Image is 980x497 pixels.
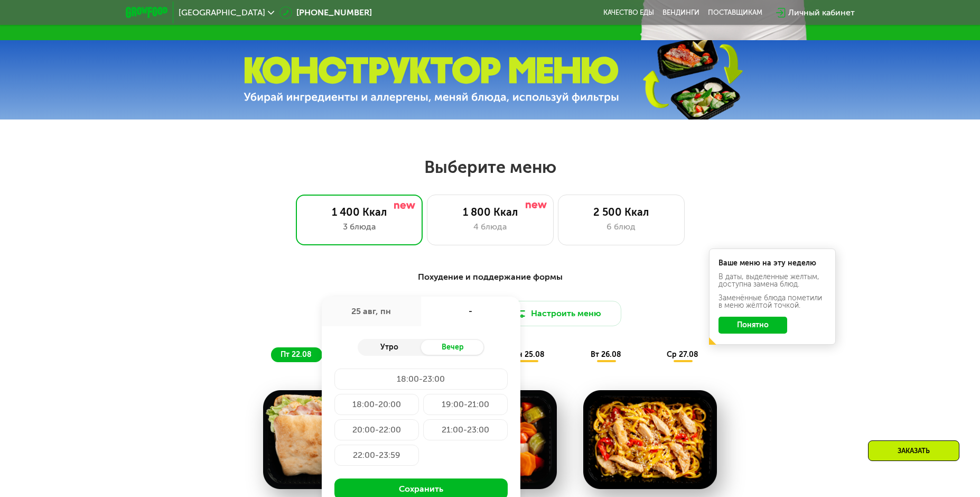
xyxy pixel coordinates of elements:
span: пт 22.08 [281,350,312,359]
a: Вендинги [662,8,699,17]
div: 18:00-23:00 [334,369,508,390]
div: 19:00-21:00 [423,394,508,415]
div: Личный кабинет [788,6,855,19]
div: Похудение и поддержание формы [178,271,803,284]
button: Понятно [718,317,787,334]
div: Утро [358,340,421,355]
div: Ваше меню на эту неделю [718,260,826,267]
span: вт 26.08 [591,350,621,359]
a: [PHONE_NUMBER] [279,6,372,19]
div: 4 блюда [438,220,543,233]
span: ср 27.08 [667,350,698,359]
div: Заказать [868,440,959,461]
div: 22:00-23:59 [334,445,419,466]
div: 3 блюда [307,220,412,233]
span: [GEOGRAPHIC_DATA] [179,8,265,17]
div: Заменённые блюда пометили в меню жёлтой точкой. [718,294,826,309]
div: 20:00-22:00 [334,419,419,440]
a: Качество еды [603,8,654,17]
div: 18:00-20:00 [334,394,419,415]
span: пн 25.08 [512,350,545,359]
button: Настроить меню [494,301,621,326]
div: 2 500 Ккал [569,206,674,218]
div: поставщикам [708,8,762,17]
div: 1 400 Ккал [307,206,412,218]
h2: Выберите меню [34,157,946,178]
div: Вечер [421,340,484,355]
div: 25 авг, пн [322,297,421,326]
div: В даты, выделенные желтым, доступна замена блюд. [718,273,826,288]
div: - [421,297,520,326]
div: 1 800 Ккал [438,206,543,218]
div: 21:00-23:00 [423,419,508,440]
div: 6 блюд [569,220,674,233]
